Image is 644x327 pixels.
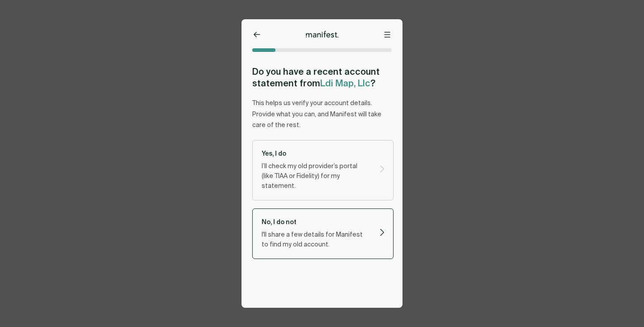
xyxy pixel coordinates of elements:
span: Ldi Map, Llc [320,77,370,89]
p: This helps us verify your account details. Provide what you can, and Manifest will take care of t... [252,98,394,131]
p: Yes, I do [262,149,369,158]
p: I'll share a few details for Manifest to find my old account. [262,230,369,250]
p: I’ll check my old provider’s portal (like TIAA or Fidelity) for my statement. [262,161,369,191]
h2: Do you have a recent account statement from ? [252,66,394,89]
p: No, I do not [262,218,369,226]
